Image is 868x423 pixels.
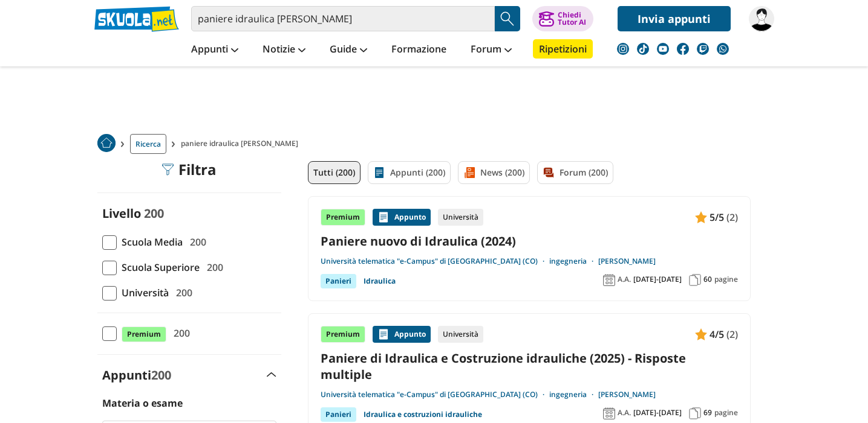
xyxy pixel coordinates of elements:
span: 200 [202,259,223,275]
span: Università [117,285,169,301]
img: Anno accademico [603,274,615,286]
img: instagram [617,43,629,55]
span: Scuola Media [117,234,183,250]
span: (2) [726,326,738,342]
span: Scuola Superiore [117,259,200,275]
img: Appunti filtro contenuto [373,167,385,179]
a: Home [97,134,116,154]
a: Tutti (200) [308,161,361,184]
a: Idraulica e costruzioni idrauliche [364,407,482,422]
a: News (200) [458,161,530,184]
div: Premium [321,326,365,343]
div: Appunto [373,326,431,343]
img: Apri e chiudi sezione [267,372,276,377]
div: Filtra [162,161,217,178]
img: facebook [677,43,689,55]
img: Anno accademico [603,407,615,419]
img: Appunti contenuto [695,211,707,223]
a: Appunti [188,39,241,61]
a: [PERSON_NAME] [598,390,656,399]
img: WhatsApp [717,43,729,55]
img: Appunti contenuto [377,211,390,223]
span: 5/5 [710,209,724,225]
div: Università [438,326,483,343]
a: Ripetizioni [533,39,593,59]
button: ChiediTutor AI [532,6,593,31]
a: ingegneria [549,390,598,399]
div: Panieri [321,407,356,422]
img: Pagine [689,274,701,286]
img: Pagine [689,407,701,419]
a: Appunti (200) [368,161,451,184]
label: Appunti [102,367,171,383]
button: Search Button [495,6,520,31]
span: 200 [151,367,171,383]
span: paniere idraulica [PERSON_NAME] [181,134,303,154]
a: Paniere nuovo di Idraulica (2024) [321,233,738,249]
img: tiktok [637,43,649,55]
span: Premium [122,326,166,342]
img: Home [97,134,116,152]
a: Guide [327,39,370,61]
span: pagine [714,408,738,418]
label: Livello [102,205,141,221]
span: 60 [703,275,712,284]
span: (2) [726,209,738,225]
span: 69 [703,408,712,418]
span: A.A. [618,275,631,284]
img: Filtra filtri mobile [162,164,174,176]
img: News filtro contenuto [463,167,475,179]
a: Notizie [259,39,308,61]
img: Appunti contenuto [695,328,707,340]
span: A.A. [618,408,631,418]
span: pagine [714,275,738,284]
img: Cerca appunti, riassunti o versioni [498,10,517,28]
label: Materia o esame [102,396,183,410]
img: Forum filtro contenuto [543,167,555,179]
a: Ricerca [130,134,166,154]
img: divisione [749,6,774,31]
span: [DATE]-[DATE] [633,275,682,284]
img: youtube [657,43,669,55]
a: ingegneria [549,256,598,266]
a: Formazione [388,39,449,61]
input: Cerca appunti, riassunti o versioni [191,6,495,31]
a: Idraulica [364,274,396,288]
span: 200 [169,325,190,341]
a: Forum (200) [537,161,613,184]
a: Invia appunti [618,6,731,31]
span: 4/5 [710,326,724,342]
a: Forum [468,39,515,61]
div: Panieri [321,274,356,288]
img: twitch [697,43,709,55]
a: Università telematica "e-Campus" di [GEOGRAPHIC_DATA] (CO) [321,390,549,399]
span: 200 [185,234,206,250]
div: Premium [321,209,365,226]
div: Università [438,209,483,226]
span: [DATE]-[DATE] [633,408,682,418]
span: 200 [144,205,164,221]
a: Paniere di Idraulica e Costruzione idrauliche (2025) - Risposte multiple [321,350,738,383]
div: Chiedi Tutor AI [558,11,586,26]
span: 200 [171,285,192,301]
img: Appunti contenuto [377,328,390,340]
div: Appunto [373,209,431,226]
a: [PERSON_NAME] [598,256,656,266]
a: Università telematica "e-Campus" di [GEOGRAPHIC_DATA] (CO) [321,256,549,266]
